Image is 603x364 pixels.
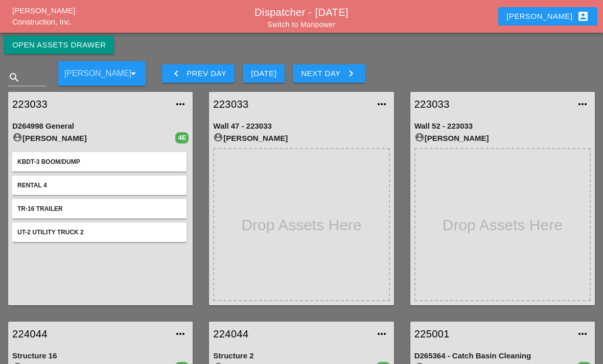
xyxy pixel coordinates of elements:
[12,6,75,27] a: [PERSON_NAME] Construction, Inc.
[254,7,349,18] a: Dispatcher - [DATE]
[213,350,389,362] div: Structure 2
[301,67,357,80] div: Next Day
[376,98,388,110] i: more_horiz
[17,204,181,213] div: TR-16 Trailer
[414,326,570,342] a: 225001
[4,36,114,54] button: Open Assets Drawer
[345,67,357,80] i: keyboard_arrow_right
[12,120,189,132] div: D264998 General
[498,7,597,26] button: [PERSON_NAME]
[213,132,223,142] i: account_circle
[376,328,388,340] i: more_horiz
[243,64,285,83] button: [DATE]
[12,96,168,112] a: 223033
[162,64,235,83] button: Prev Day
[8,71,20,84] i: search
[127,67,140,80] i: arrow_drop_down
[17,157,181,166] div: KBDT-3 Boom/Dump
[506,10,589,22] div: [PERSON_NAME]
[414,96,570,112] a: 223033
[174,328,187,340] i: more_horiz
[17,181,181,190] div: Rental 4
[267,20,335,29] a: Switch to Manpower
[213,326,369,342] a: 224044
[414,132,425,142] i: account_circle
[12,350,189,362] div: Structure 16
[12,39,106,51] div: Open Assets Drawer
[170,67,226,80] div: Prev Day
[251,68,276,80] div: [DATE]
[17,228,181,237] div: UT-2 Utility Truck 2
[577,10,589,22] i: account_box
[174,98,187,110] i: more_horiz
[12,132,22,142] i: account_circle
[414,120,591,132] div: Wall 52 - 223033
[170,67,182,80] i: keyboard_arrow_left
[213,120,389,132] div: Wall 47 - 223033
[576,98,589,110] i: more_horiz
[12,132,175,144] div: [PERSON_NAME]
[175,132,189,143] div: 4E
[576,328,589,340] i: more_horiz
[293,64,365,83] button: Next Day
[213,96,369,112] a: 223033
[12,326,168,342] a: 224044
[414,350,591,362] div: D265364 - Catch Basin Cleaning
[414,132,591,144] div: [PERSON_NAME]
[213,132,389,144] div: [PERSON_NAME]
